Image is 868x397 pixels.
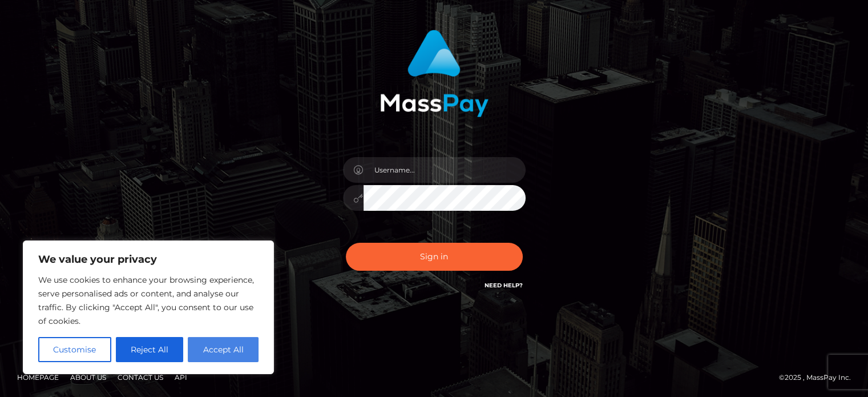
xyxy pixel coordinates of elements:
[346,243,523,271] button: Sign in
[116,337,184,362] button: Reject All
[170,368,192,386] a: API
[188,337,259,362] button: Accept All
[66,368,111,386] a: About Us
[113,368,168,386] a: Contact Us
[364,157,526,183] input: Username...
[13,368,63,386] a: Homepage
[38,273,259,328] p: We use cookies to enhance your browsing experience, serve personalised ads or content, and analys...
[38,252,259,266] p: We value your privacy
[38,337,111,362] button: Customise
[23,240,274,374] div: We value your privacy
[380,30,488,117] img: MassPay Login
[779,371,859,384] div: © 2025 , MassPay Inc.
[485,282,523,289] a: Need Help?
